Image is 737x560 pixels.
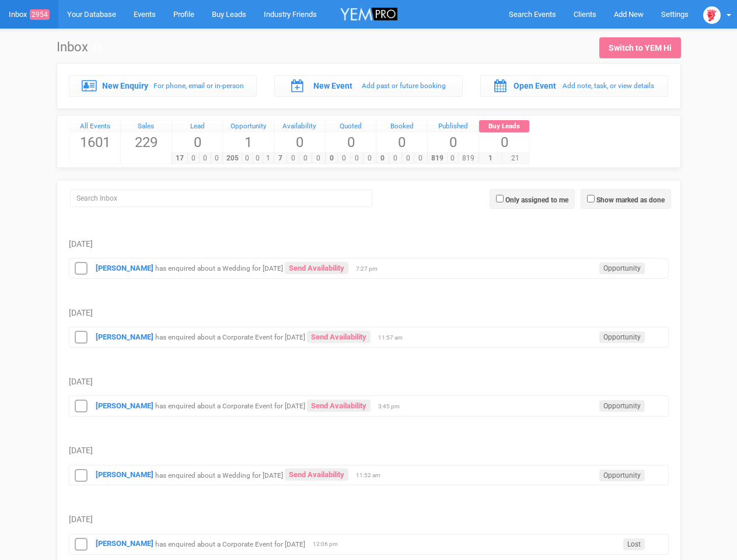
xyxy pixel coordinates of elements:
[414,153,427,164] span: 0
[69,75,257,96] a: New Enquiry For phone, email or in-person
[102,80,148,92] label: New Enquiry
[187,153,200,164] span: 0
[285,262,348,274] a: Send Availability
[69,446,669,455] h5: [DATE]
[401,153,415,164] span: 0
[57,40,102,54] h1: Inbox
[509,10,556,19] span: Search Events
[223,120,274,133] a: Opportunity
[427,153,448,164] span: 819
[514,80,556,92] label: Open Event
[574,10,596,19] span: Clients
[96,470,153,479] a: [PERSON_NAME]
[70,132,121,152] span: 1601
[378,402,407,411] span: 3:45 pm
[274,132,325,152] span: 0
[378,334,407,342] span: 11:57 am
[362,82,446,90] small: Add past or future booking
[223,132,274,152] span: 1
[69,240,669,249] h5: [DATE]
[502,153,530,164] span: 21
[222,153,242,164] span: 205
[70,120,121,133] a: All Events
[70,190,372,207] input: Search Inbox
[69,515,669,524] h5: [DATE]
[155,333,305,341] small: has enquired about a Corporate Event for [DATE]
[599,262,645,274] span: Opportunity
[356,471,385,480] span: 11:52 am
[312,153,325,164] span: 0
[428,132,478,152] span: 0
[703,6,721,24] img: open-uri20201106-4-feaa45
[376,120,427,133] a: Booked
[363,153,376,164] span: 0
[172,153,188,164] span: 17
[505,195,568,205] label: Only assigned to me
[337,153,351,164] span: 0
[599,400,645,412] span: Opportunity
[211,153,223,164] span: 0
[30,9,50,20] span: 2954
[274,75,463,96] a: New Event Add past or future booking
[563,82,654,90] small: Add note, task, or view details
[263,153,274,164] span: 1
[96,539,153,548] a: [PERSON_NAME]
[447,153,459,164] span: 0
[479,132,530,152] span: 0
[389,153,402,164] span: 0
[121,132,172,152] span: 229
[614,10,644,19] span: Add New
[428,120,478,133] a: Published
[252,153,263,164] span: 0
[155,540,305,548] small: has enquired about a Corporate Event for [DATE]
[478,153,502,164] span: 1
[172,132,223,152] span: 0
[313,540,342,548] span: 12:06 pm
[479,120,530,133] a: Buy Leads
[609,42,672,54] div: Switch to YEM Hi
[96,332,153,341] a: [PERSON_NAME]
[376,153,389,164] span: 0
[153,82,244,90] small: For phone, email or in-person
[356,265,385,273] span: 7:27 pm
[350,153,364,164] span: 0
[199,153,211,164] span: 0
[325,153,338,164] span: 0
[599,37,681,58] a: Switch to YEM Hi
[307,331,371,343] a: Send Availability
[69,377,669,386] h5: [DATE]
[155,471,283,479] small: has enquired about a Wedding for [DATE]
[458,153,478,164] span: 819
[274,120,325,133] a: Availability
[623,538,645,550] span: Lost
[96,401,153,410] a: [PERSON_NAME]
[326,120,376,133] a: Quoted
[69,309,669,317] h5: [DATE]
[242,153,253,164] span: 0
[599,331,645,343] span: Opportunity
[326,132,376,152] span: 0
[299,153,312,164] span: 0
[307,400,371,412] a: Send Availability
[155,264,283,272] small: has enquired about a Wedding for [DATE]
[155,402,305,410] small: has enquired about a Corporate Event for [DATE]
[285,468,348,481] a: Send Availability
[376,132,427,152] span: 0
[96,264,153,272] a: [PERSON_NAME]
[313,80,352,92] label: New Event
[480,75,669,96] a: Open Event Add note, task, or view details
[599,470,645,481] span: Opportunity
[596,195,665,205] label: Show marked as done
[287,153,300,164] span: 0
